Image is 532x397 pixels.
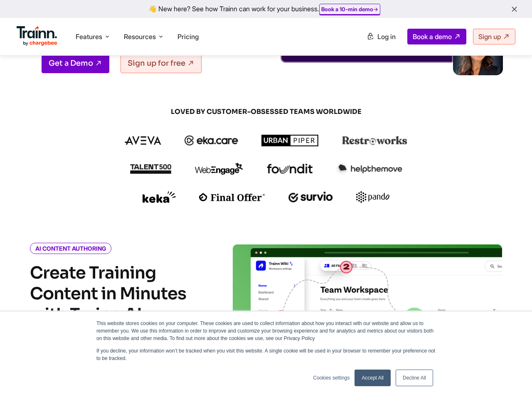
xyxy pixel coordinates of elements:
[130,164,171,174] img: talent500 logo
[66,107,465,116] span: LOVED BY CUSTOMER-OBSESSED TEAMS WORLDWIDE
[321,6,373,12] b: Book a 10-min demo
[30,263,203,325] h4: Create Training Content in Minutes with Trainn AI
[336,163,402,175] img: helpthemove logo
[17,26,57,46] img: Trainn Logo
[30,243,111,254] i: AI CONTENT AUTHORING
[96,347,436,362] p: If you decline, your information won’t be tracked when you visit this website. A single cookie wi...
[478,32,501,41] span: Sign up
[473,29,515,44] a: Sign up
[261,135,319,146] img: urbanpiper logo
[321,6,378,12] a: Book a 10-min demo→
[121,53,202,73] a: Sign up for free
[185,136,239,145] img: ekacare logo
[362,29,401,44] a: Log in
[355,370,391,386] a: Accept All
[288,192,333,202] img: survio logo
[124,32,156,41] span: Resources
[195,163,243,175] img: webengage logo
[413,32,452,41] span: Book a demo
[96,320,436,342] p: This website stores cookies on your computer. These cookies are used to collect information about...
[407,29,466,44] a: Book a demo
[177,32,199,41] a: Pricing
[76,32,102,41] span: Features
[396,370,433,386] a: Decline All
[5,5,527,13] div: 👋 New here? See how Trainn can work for your business.
[143,191,176,203] img: keka logo
[125,136,161,145] img: aveva logo
[266,164,313,174] img: foundit logo
[313,374,350,382] a: Cookies settings
[42,53,109,73] a: Get a Demo
[199,193,265,201] img: finaloffer logo
[377,32,396,41] span: Log in
[342,136,407,145] img: restroworks logo
[356,191,389,203] img: pando logo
